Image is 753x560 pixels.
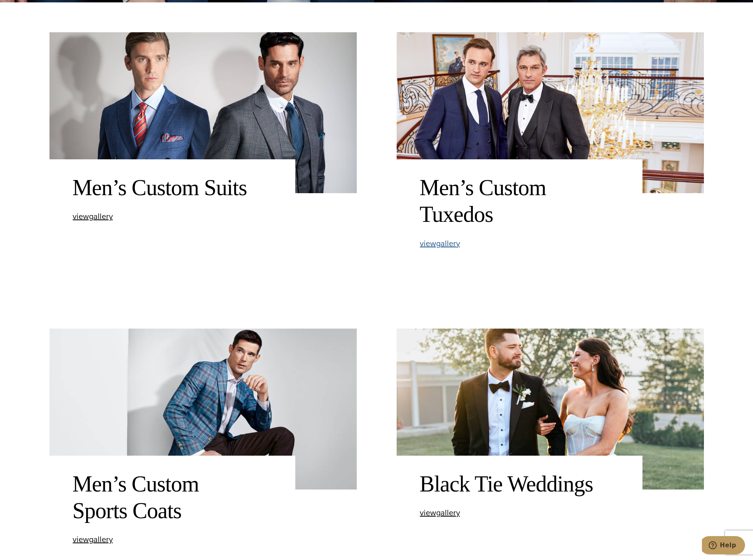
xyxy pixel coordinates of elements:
h2: Men’s Custom Sports Coats [73,471,272,524]
a: viewgallery [420,509,460,517]
h2: Black Tie Weddings [420,471,619,497]
span: view gallery [73,210,113,222]
img: 2 models wearing bespoke wedding tuxedos. One wearing black single breasted peak lapel and one we... [397,32,704,193]
iframe: Opens a widget where you can chat to one of our agents [702,536,745,556]
a: viewgallery [73,535,113,544]
span: view gallery [73,533,113,545]
img: Two clients in wedding suits. One wearing a double breasted blue paid suit with orange tie. One w... [49,32,357,193]
img: Bride & groom outside. Bride wearing low cut wedding dress. Groom wearing wedding tuxedo by Zegna. [397,329,704,490]
img: Client in blue bespoke Loro Piana sportscoat, white shirt. [49,329,357,490]
span: view gallery [420,237,460,249]
h2: Men’s Custom Suits [73,174,272,201]
a: viewgallery [73,212,113,221]
a: viewgallery [420,239,460,248]
h2: Men’s Custom Tuxedos [420,174,619,228]
span: view gallery [420,507,460,519]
